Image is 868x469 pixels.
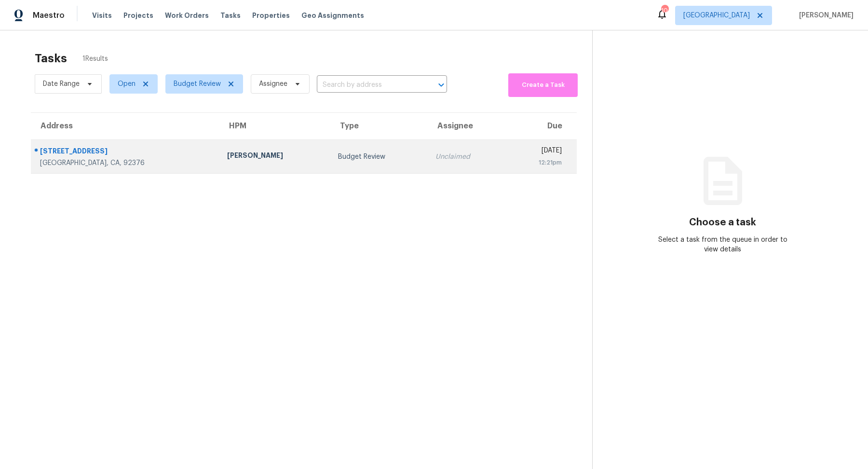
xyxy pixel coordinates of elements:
th: Assignee [428,113,505,140]
input: Search by address [317,78,420,93]
th: HPM [219,113,330,140]
span: Maestro [33,11,65,20]
span: Properties [252,11,290,20]
span: [PERSON_NAME] [795,11,854,20]
span: 1 Results [82,54,108,64]
span: Create a Task [513,80,573,91]
div: [PERSON_NAME] [227,151,323,163]
h3: Choose a task [689,218,756,227]
button: Open [434,78,448,92]
span: Assignee [259,79,287,89]
div: Unclaimed [435,152,498,162]
button: Create a Task [508,73,578,97]
span: Open [118,79,136,89]
div: 12:21pm [513,158,562,167]
span: Visits [92,11,112,20]
span: [GEOGRAPHIC_DATA] [683,11,750,20]
span: Budget Review [174,79,221,89]
span: Work Orders [165,11,209,20]
th: Due [505,113,577,140]
div: [STREET_ADDRESS] [40,146,212,158]
span: Geo Assignments [301,11,364,20]
h2: Tasks [35,54,67,63]
th: Address [31,113,219,140]
div: 10 [661,6,668,15]
span: Projects [123,11,153,20]
th: Type [330,113,428,140]
div: Select a task from the queue in order to view details [658,235,788,254]
div: [GEOGRAPHIC_DATA], CA, 92376 [40,158,212,168]
div: Budget Review [338,152,420,162]
div: [DATE] [513,146,562,158]
span: Tasks [220,12,241,19]
span: Date Range [43,79,80,89]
